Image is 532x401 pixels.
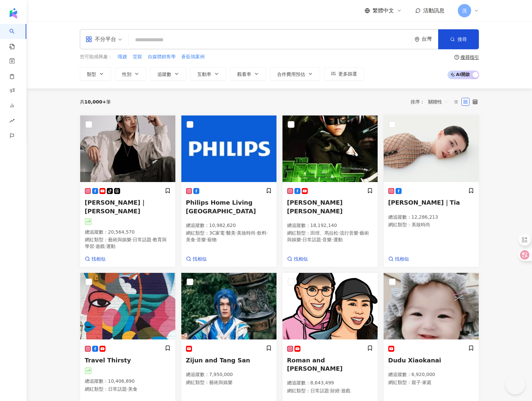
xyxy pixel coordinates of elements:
span: Roman and [PERSON_NAME] [287,357,343,372]
span: 搜尋 [457,37,467,42]
button: 自媒體銷售學 [147,53,176,61]
span: 流行音樂 [340,230,358,236]
span: · [421,380,422,385]
span: 找相似 [193,256,207,263]
span: 遊戲 [341,388,350,393]
span: · [329,388,330,393]
span: 財經 [330,388,340,393]
button: 類型 [80,67,111,81]
p: 總追蹤數 ： 6,920,000 [388,371,474,378]
a: 找相似 [85,256,105,263]
span: · [151,237,153,242]
span: 日常話題 [108,386,127,392]
span: · [225,230,226,236]
span: 蒼藍鴿案例 [181,54,205,60]
span: · [340,388,341,393]
span: 運動 [106,244,115,249]
p: 總追蹤數 ： 7,950,000 [186,371,272,378]
span: · [358,230,360,236]
span: 嘎嫂 [118,54,127,60]
a: 找相似 [388,256,409,263]
p: 總追蹤數 ： 10,982,620 [186,222,272,229]
p: 總追蹤數 ： 18,192,140 [287,222,373,229]
p: 網紅類型 ： [85,237,171,250]
span: 美妝時尚 [237,230,256,236]
span: 類型 [87,72,96,77]
img: KOL Avatar [282,115,378,182]
span: 遊戲 [95,244,105,249]
span: 更多篩選 [338,71,357,77]
span: · [332,237,333,242]
span: 合作費用預估 [277,72,305,77]
button: 追蹤數 [150,67,186,81]
span: 運動 [333,237,343,242]
a: KOL Avatar[PERSON_NAME] [PERSON_NAME]總追蹤數：18,192,140網紅類型：田徑、馬拉松·流行音樂·藝術與娛樂·日常話題·音樂·運動找相似 [282,115,378,268]
span: 美食 [186,237,195,242]
button: 互動率 [190,67,226,81]
span: 田徑、馬拉松 [310,230,338,236]
span: · [338,230,340,236]
span: 繁體中文 [373,7,394,14]
p: 網紅類型 ： [85,386,171,393]
p: 網紅類型 ： [388,379,474,386]
a: 找相似 [186,256,207,263]
span: 音樂 [197,237,206,242]
span: 堂親 [133,54,142,60]
button: 堂親 [132,53,142,61]
span: Travel Thirsty [85,357,131,364]
span: 找相似 [91,256,105,263]
span: 日常話題 [302,237,321,242]
span: 美妝時尚 [412,222,430,227]
span: 寵物 [207,237,217,242]
button: 合作費用預估 [270,67,320,81]
span: 親子 [412,380,421,385]
div: 搜尋指引 [460,55,479,60]
span: 藝術與娛樂 [287,230,369,242]
div: 不分平台 [86,34,116,45]
p: 網紅類型 ： [186,230,272,243]
p: 總追蹤數 ： 8,643,499 [287,380,373,386]
a: KOL Avatar[PERSON_NAME]｜Tia總追蹤數：12,286,213網紅類型：美妝時尚找相似 [383,115,479,268]
button: 蒼藍鴿案例 [181,53,205,61]
span: · [127,386,128,392]
span: · [266,230,268,236]
span: 醫美 [226,230,236,236]
a: KOL AvatarPhilips Home Living [GEOGRAPHIC_DATA]總追蹤數：10,982,620網紅類型：3C家電·醫美·美妝時尚·飲料·美食·音樂·寵物找相似 [181,115,277,268]
button: 性別 [115,67,146,81]
span: 觀看率 [237,72,251,77]
span: 教育與學習 [85,237,167,249]
span: · [256,230,257,236]
span: 活動訊息 [423,7,444,14]
span: 自媒體銷售學 [148,54,176,60]
img: KOL Avatar [80,273,175,339]
span: 找相似 [294,256,308,263]
button: 觀看率 [230,67,266,81]
span: 性別 [122,72,131,77]
span: · [206,237,207,242]
p: 網紅類型 ： [388,222,474,228]
span: 茂 [462,7,467,14]
span: 日常話題 [310,388,329,393]
p: 網紅類型 ： [287,230,373,243]
span: · [131,237,133,242]
span: · [94,244,95,249]
span: [PERSON_NAME]｜[PERSON_NAME] [85,199,146,214]
img: KOL Avatar [80,115,175,182]
span: 藝術與娛樂 [209,380,233,385]
span: 10,000+ [85,99,106,104]
span: [PERSON_NAME] [PERSON_NAME] [287,199,343,214]
p: 網紅類型 ： [287,388,373,394]
span: Zijun and Tang San [186,357,250,364]
span: 3C家電 [209,230,225,236]
div: 台灣 [422,36,438,42]
span: 飲料 [257,230,266,236]
span: [PERSON_NAME]｜Tia [388,199,460,206]
span: · [105,244,106,249]
img: logo icon [8,8,19,19]
img: KOL Avatar [384,115,479,182]
span: Dudu Xiaokanai [388,357,442,364]
span: appstore [86,36,92,43]
button: 搜尋 [438,29,479,49]
button: 更多篩選 [324,67,364,81]
img: KOL Avatar [282,273,378,339]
